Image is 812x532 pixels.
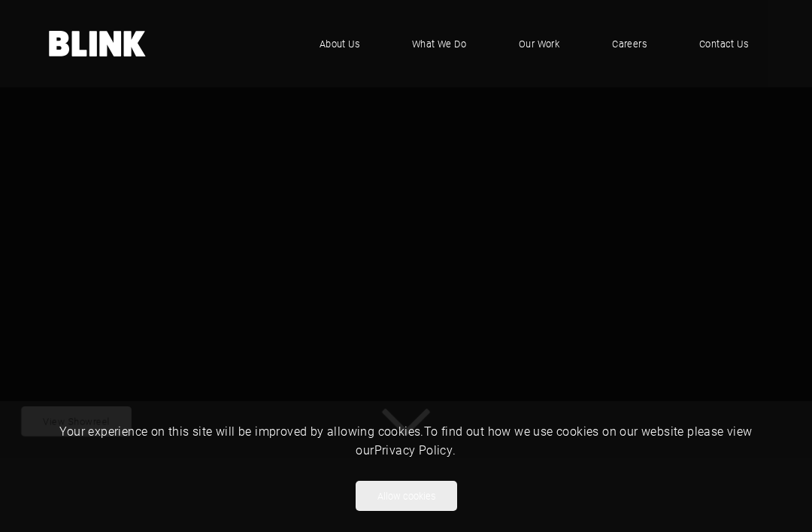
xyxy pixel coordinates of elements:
a: Privacy Policy [374,442,453,458]
a: Contact Us [684,21,763,66]
span: About Us [320,36,359,51]
a: About Us [304,21,374,66]
span: Our Work [519,36,559,51]
a: Home [49,31,147,56]
a: Careers [597,21,662,66]
a: What We Do [397,21,481,66]
button: Allow cookies [356,481,457,511]
span: What We Do [412,36,466,51]
span: Your experience on this site will be improved by allowing cookies. To find out how we use cookies... [59,423,752,458]
span: Contact Us [699,36,748,51]
a: Our Work [504,21,574,66]
span: Careers [612,36,647,51]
